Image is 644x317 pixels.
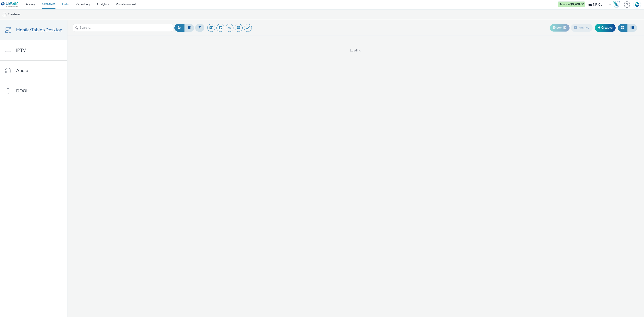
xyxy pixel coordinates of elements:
[73,24,173,32] input: Search...
[613,1,620,8] img: Hawk Academy
[1,2,18,7] img: undefined Logo
[558,2,585,7] a: Balance:$9,700.00
[16,67,28,74] span: Audio
[559,2,584,6] span: Balance :
[627,24,637,32] button: Table
[558,2,585,7] div: Today's expenses are not yet included in the balance
[67,48,644,53] span: Loading
[595,24,616,32] a: Creative
[2,12,7,17] img: mobile
[550,24,570,31] button: Export ID
[571,24,593,32] button: Archive
[634,1,640,8] img: Account FR
[613,1,622,8] a: Hawk Academy
[16,88,30,94] span: DOOH
[16,27,62,33] span: Mobile/Tablet/Desktop
[618,24,627,32] button: Grid
[16,47,26,53] span: IPTV
[570,2,584,6] strong: $9,700.00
